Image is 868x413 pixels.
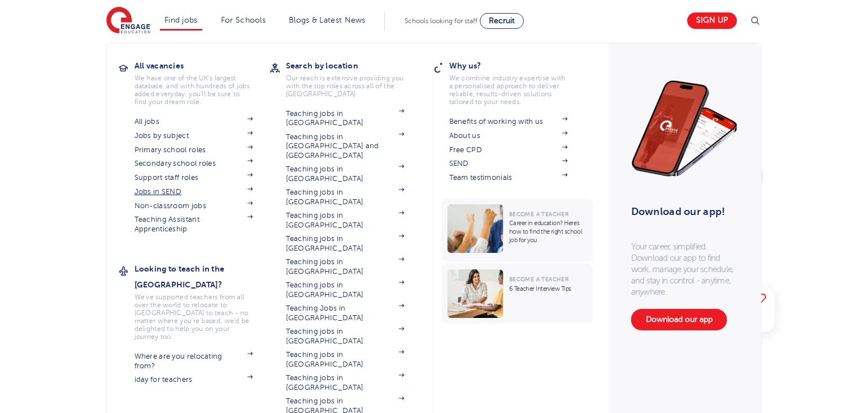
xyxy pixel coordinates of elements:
h3: Why us? [449,58,585,74]
a: Why us?We combine industry expertise with a personalised approach to deliver reliable, results-dr... [449,58,585,106]
a: Blogs & Latest News [289,16,366,24]
h3: All vacancies [134,58,270,74]
a: Become a Teacher6 Teacher Interview Tips [442,264,596,324]
a: Primary school roles [134,145,253,154]
a: Non-classroom jobs [134,201,253,210]
a: Teaching jobs in [GEOGRAPHIC_DATA] and [GEOGRAPHIC_DATA] [286,132,405,160]
a: Teaching jobs in [GEOGRAPHIC_DATA] [286,211,405,230]
a: All vacanciesWe have one of the UK's largest database. and with hundreds of jobs added everyday. ... [134,58,270,106]
a: Become a TeacherCareer in education? Here’s how to find the right school job for you [442,199,596,261]
span: Schools looking for staff [405,17,478,25]
p: Our reach is extensive providing you with the top roles across all of the [GEOGRAPHIC_DATA] [286,74,405,98]
a: Teaching jobs in [GEOGRAPHIC_DATA] [286,165,405,183]
a: Find jobs [164,16,198,24]
a: SEND [449,159,568,168]
a: Search by locationOur reach is extensive providing you with the top roles across all of the [GEOG... [286,58,422,98]
a: Sign up [687,12,737,29]
a: Benefits of working with us [449,117,568,126]
a: Teaching jobs in [GEOGRAPHIC_DATA] [286,281,405,299]
a: Teaching jobs in [GEOGRAPHIC_DATA] [286,109,405,128]
a: Teaching Jobs in [GEOGRAPHIC_DATA] [286,304,405,322]
h3: Download our app! [631,199,734,224]
a: Teaching jobs in [GEOGRAPHIC_DATA] [286,188,405,206]
a: Team testimonials [449,173,568,182]
span: Recruit [489,16,515,25]
a: About us [449,131,568,140]
a: All jobs [134,117,253,126]
a: iday for teachers [134,375,253,384]
a: Secondary school roles [134,159,253,168]
a: Teaching jobs in [GEOGRAPHIC_DATA] [286,327,405,346]
img: Engage Education [106,7,150,35]
p: We've supported teachers from all over the world to relocate to [GEOGRAPHIC_DATA] to teach - no m... [134,293,253,341]
a: Recruit [480,13,524,29]
a: Jobs by subject [134,131,253,140]
a: Teaching Assistant Apprenticeship [134,215,253,234]
a: Download our app [631,309,727,330]
a: Teaching jobs in [GEOGRAPHIC_DATA] [286,373,405,392]
a: For Schools [221,16,266,24]
h3: Search by location [286,58,422,74]
h3: Looking to teach in the [GEOGRAPHIC_DATA]? [134,261,270,292]
p: We combine industry expertise with a personalised approach to deliver reliable, results-driven so... [449,74,568,106]
span: Become a Teacher [509,211,568,217]
a: Where are you relocating from? [134,352,253,371]
p: 6 Teacher Interview Tips [509,285,588,293]
p: Career in education? Here’s how to find the right school job for you [509,219,588,244]
a: Looking to teach in the [GEOGRAPHIC_DATA]?We've supported teachers from all over the world to rel... [134,261,270,341]
a: Free CPD [449,145,568,154]
p: We have one of the UK's largest database. and with hundreds of jobs added everyday. you'll be sur... [134,74,253,106]
span: Become a Teacher [509,276,568,282]
a: Support staff roles [134,173,253,182]
a: Teaching jobs in [GEOGRAPHIC_DATA] [286,257,405,276]
a: Teaching jobs in [GEOGRAPHIC_DATA] [286,350,405,369]
a: Teaching jobs in [GEOGRAPHIC_DATA] [286,234,405,253]
a: Jobs in SEND [134,187,253,196]
p: Your career, simplified. Download our app to find work, manage your schedule, and stay in control... [631,241,739,298]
